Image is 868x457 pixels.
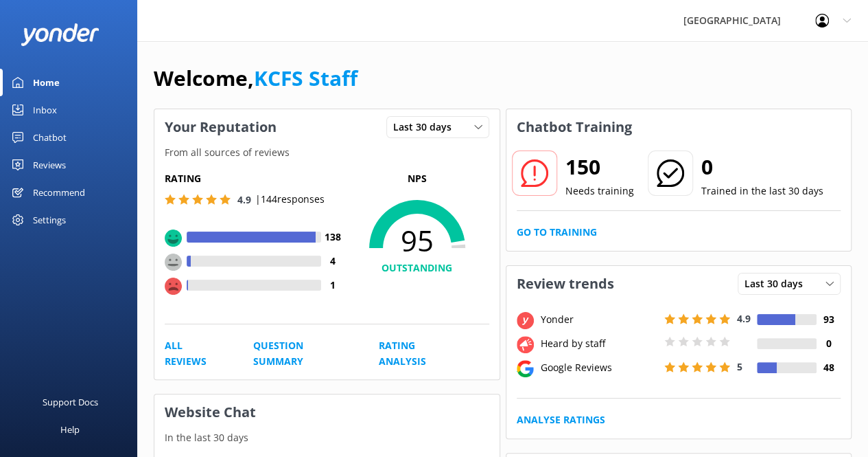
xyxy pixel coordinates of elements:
[565,183,634,199] p: Needs training
[817,336,841,351] h4: 0
[154,62,357,95] h1: Welcome,
[33,151,66,179] div: Reviews
[43,388,98,416] div: Support Docs
[817,312,841,327] h4: 93
[517,412,605,427] a: Analyse Ratings
[506,109,642,145] h3: Chatbot Training
[537,336,661,351] div: Heard by staff
[737,312,751,325] span: 4.9
[33,206,66,234] div: Settings
[33,124,67,151] div: Chatbot
[737,360,742,373] span: 5
[379,338,458,369] a: Rating Analysis
[33,69,60,96] div: Home
[321,278,345,293] h4: 1
[237,193,251,206] span: 4.9
[506,266,624,302] h3: Review trends
[537,312,661,327] div: Yonder
[701,183,823,199] p: Trained in the last 30 days
[253,338,348,369] a: Question Summary
[165,171,345,186] h5: Rating
[154,430,500,445] p: In the last 30 days
[254,64,357,92] a: KCFS Staff
[321,254,345,269] h4: 4
[701,151,823,183] h2: 0
[817,360,841,375] h4: 48
[33,179,85,206] div: Recommend
[517,225,597,240] a: Go to Training
[33,96,57,124] div: Inbox
[345,171,489,186] p: NPS
[60,416,80,443] div: Help
[537,360,661,375] div: Google Reviews
[21,23,99,46] img: yonder-white-logo.png
[393,120,460,135] span: Last 30 days
[154,109,287,145] h3: Your Reputation
[744,276,811,291] span: Last 30 days
[565,151,634,183] h2: 150
[154,394,500,430] h3: Website Chat
[345,260,489,276] h4: OUTSTANDING
[345,223,489,258] span: 95
[165,338,222,369] a: All Reviews
[255,192,325,207] p: | 144 responses
[154,145,500,160] p: From all sources of reviews
[321,230,345,245] h4: 138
